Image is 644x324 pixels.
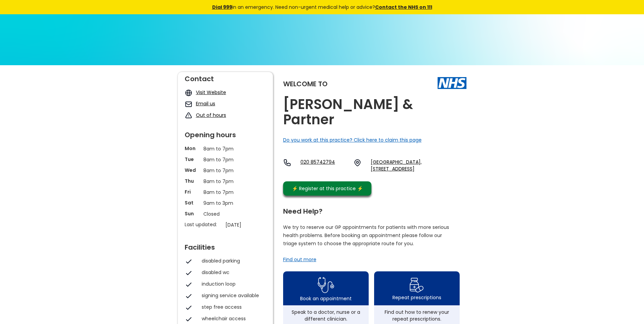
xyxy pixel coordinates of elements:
div: Opening hours [185,128,266,138]
p: Sun [185,210,200,217]
img: exclamation icon [185,112,192,120]
div: signing service available [202,292,263,299]
div: in an emergency. Need non-urgent medical help or advice? [166,3,478,11]
p: 9am to 3pm [203,199,247,207]
img: telephone icon [283,159,291,167]
p: 8am to 7pm [203,188,247,196]
div: Book an appointment [300,295,352,302]
div: induction loop [202,281,263,287]
a: ⚡️ Register at this practice ⚡️ [283,181,371,196]
p: We try to reserve our GP appointments for patients with more serious health problems. Before book... [283,223,449,248]
div: disabled wc [202,269,263,276]
a: [GEOGRAPHIC_DATA], [STREET_ADDRESS] [371,159,466,172]
div: Welcome to [283,80,328,87]
img: globe icon [185,89,192,97]
a: Contact the NHS on 111 [375,4,432,11]
div: Facilities [185,240,266,251]
p: [DATE] [225,221,270,229]
img: book appointment icon [318,275,334,295]
p: Thu [185,178,200,184]
p: Sat [185,199,200,206]
a: Visit Website [196,89,226,96]
a: Find out more [283,256,316,263]
div: ⚡️ Register at this practice ⚡️ [289,185,367,192]
div: Find out how to renew your repeat prescriptions. [378,309,456,322]
a: Out of hours [196,112,226,119]
img: practice location icon [353,159,362,167]
div: step free access [202,304,263,310]
div: wheelchair access [202,315,263,322]
img: mail icon [185,100,192,108]
a: Dial 999 [212,4,232,11]
p: Tue [185,156,200,163]
p: 8am to 7pm [203,156,247,163]
div: Speak to a doctor, nurse or a different clinician. [287,309,365,322]
a: 020 85742794 [300,159,348,172]
div: Repeat prescriptions [392,294,441,301]
p: 8am to 7pm [203,178,247,185]
p: Closed [203,210,247,218]
div: Need Help? [283,204,460,215]
p: Last updated: [185,221,222,228]
p: 8am to 7pm [203,145,247,152]
p: Fri [185,188,200,195]
a: Do you work at this practice? Click here to claim this page [283,137,422,143]
p: 8am to 7pm [203,167,247,174]
div: Contact [185,72,266,82]
a: Email us [196,100,215,107]
img: The NHS logo [438,77,466,89]
p: Mon [185,145,200,152]
div: disabled parking [202,257,263,264]
img: repeat prescription icon [409,276,424,294]
p: Wed [185,167,200,174]
h2: [PERSON_NAME] & Partner [283,97,466,127]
